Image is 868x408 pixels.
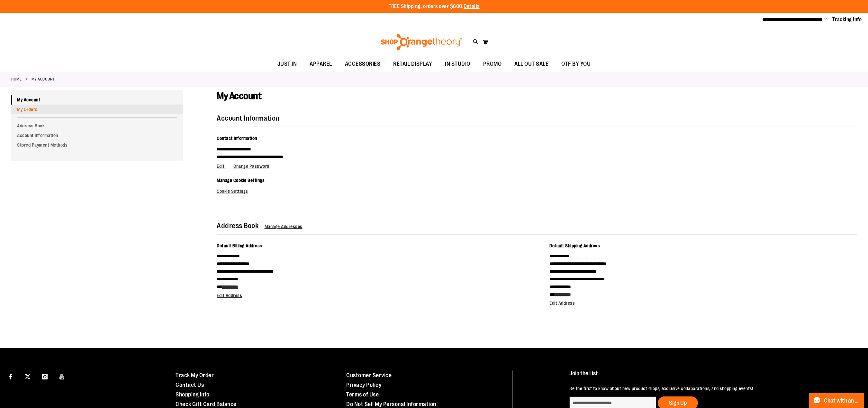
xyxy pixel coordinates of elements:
[25,374,31,379] img: Twitter
[217,243,262,248] span: Default Billing Address
[388,3,480,10] p: FREE Shipping, orders over $600.
[217,189,248,194] a: Cookie Settings
[514,57,548,71] span: ALL OUT SALE
[549,243,600,248] span: Default Shipping Address
[217,178,265,183] span: Manage Cookie Settings
[265,224,303,229] a: Manage Addresses
[345,57,381,71] span: ACCESSORIES
[11,140,183,150] a: Stored Payment Methods
[217,90,261,101] span: My Account
[824,16,827,23] button: Account menu
[22,370,33,382] a: Visit our X page
[569,385,849,392] p: Be the first to know about new product drops, exclusive collaborations, and shopping events!
[832,16,862,23] a: Tracking Info
[5,370,16,382] a: Visit our Facebook page
[217,164,232,169] a: Edit
[176,391,210,398] a: Shopping Info
[11,131,183,140] a: Account Information
[824,398,860,404] span: Chat with an Expert
[483,57,502,71] span: PROMO
[277,57,297,71] span: JUST IN
[445,57,470,71] span: IN STUDIO
[57,370,68,382] a: Visit our Youtube page
[380,34,463,50] img: Shop Orangetheory
[569,370,849,382] h4: Join the List
[39,370,50,382] a: Visit our Instagram page
[310,57,332,71] span: APPAREL
[11,95,183,105] a: My Account
[346,391,379,398] a: Terms of Use
[217,293,242,298] a: Edit Address
[176,382,204,388] a: Contact Us
[346,372,392,378] a: Customer Service
[176,372,214,378] a: Track My Order
[561,57,591,71] span: OTF BY YOU
[11,121,183,131] a: Address Book
[549,301,575,306] a: Edit Address
[346,401,436,407] a: Do Not Sell My Personal Information
[217,164,224,169] span: Edit
[11,105,183,114] a: My Orders
[464,4,480,9] a: Details
[809,393,864,408] button: Chat with an Expert
[233,164,269,169] a: Change Password
[346,382,381,388] a: Privacy Policy
[11,76,22,82] a: Home
[176,401,237,407] a: Check Gift Card Balance
[32,76,55,82] strong: My Account
[217,114,279,122] strong: Account Information
[393,57,432,71] span: RETAIL DISPLAY
[217,136,257,141] span: Contact Information
[217,222,258,230] strong: Address Book
[669,400,687,406] span: Sign Up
